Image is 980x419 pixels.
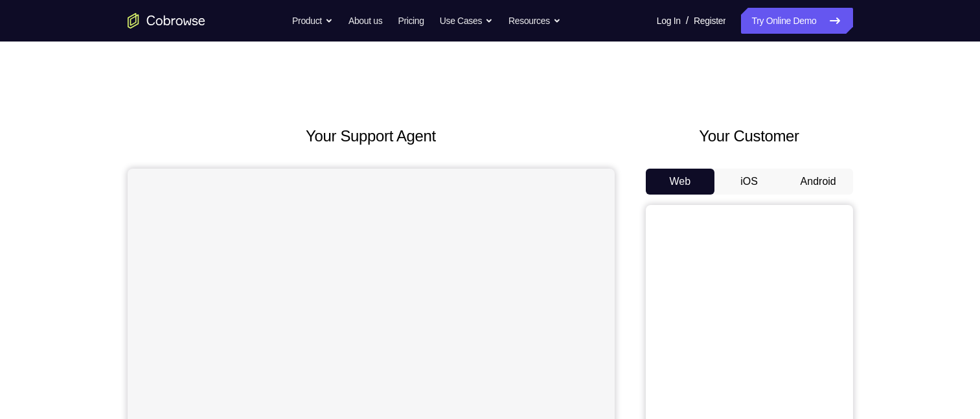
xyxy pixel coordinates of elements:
button: Web [646,169,715,195]
h2: Your Support Agent [128,125,615,148]
span: / [686,13,689,29]
a: About us [348,8,382,34]
button: Product [292,8,333,34]
button: Resources [508,8,561,34]
button: iOS [714,169,784,195]
button: Use Cases [440,8,493,34]
a: Register [694,8,725,34]
h2: Your Customer [646,125,853,148]
a: Go to the home page [128,13,205,29]
a: Log In [657,8,681,34]
a: Try Online Demo [741,8,852,34]
button: Android [784,169,853,195]
a: Pricing [398,8,424,34]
